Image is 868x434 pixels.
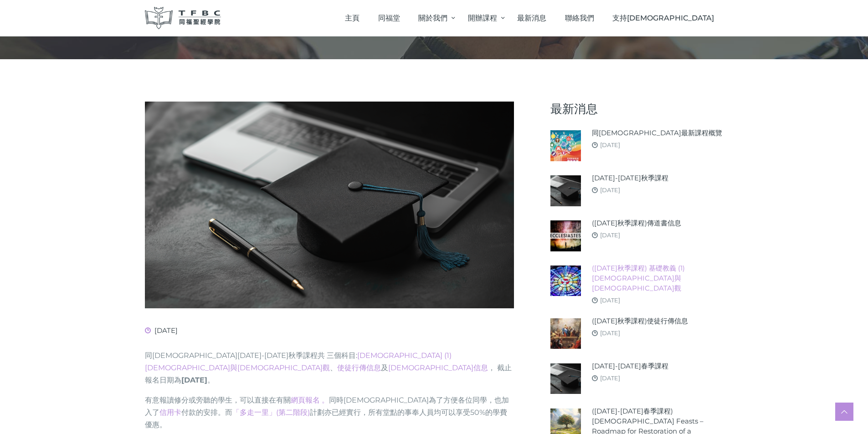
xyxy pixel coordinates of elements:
a: [DATE]-[DATE]秋季課程 [592,173,668,183]
img: 同福聖經學院最新課程概覽 [550,130,581,161]
a: Scroll to top [835,403,853,421]
img: 2025-26年秋季課程 [550,175,581,206]
a: [DATE] [600,231,620,239]
strong: [DATE] [181,376,207,384]
img: 同福聖經學院 TFBC [145,7,221,29]
a: ([DATE]秋季課程) 基礎教義 (1) [DEMOGRAPHIC_DATA]與[DEMOGRAPHIC_DATA]觀 [592,263,724,293]
span: [DATE] [145,326,178,335]
span: 主頁 [345,14,360,22]
a: ([DATE]秋季課程)使徒行傳信息 [592,316,688,326]
img: (2025年秋季課程)傳道書信息 [550,220,581,251]
a: 主頁 [336,5,369,31]
p: 有意報讀修分或旁聽的學生，可以直接在有關 同時[DEMOGRAPHIC_DATA]為了方便各位同學，也加入了 付款的安排。而 計劃亦已經實行，所有堂點的事奉人員均可以享受50%的學費優惠。 [145,394,514,431]
span: 關於我們 [418,14,447,22]
a: [DATE] [600,296,620,304]
span: 支持[DEMOGRAPHIC_DATA] [612,14,714,22]
a: 關於我們 [409,5,458,31]
a: 同福堂 [369,5,409,31]
p: 同[DEMOGRAPHIC_DATA][DATE]-[DATE]秋季課程共 三 [145,349,514,387]
a: [DATE]-[DATE]春季課程 [592,361,668,371]
a: 支持[DEMOGRAPHIC_DATA] [603,5,724,31]
h5: 最新消息 [550,102,724,116]
span: 、 [330,363,381,372]
a: 信用卡 [159,408,181,417]
a: 聯絡我們 [555,5,603,31]
a: [DEMOGRAPHIC_DATA]信息 [388,363,488,372]
img: (2025年秋季課程)使徒行傳信息 [550,318,581,349]
img: 2024-25年春季課程 [550,363,581,394]
a: [DATE] [600,186,620,194]
a: [DATE] [600,141,620,148]
span: 及 [381,363,488,372]
a: [DATE] [600,374,620,382]
span: 開辦課程 [468,14,497,22]
a: [DATE] [600,329,620,337]
a: 「多走一里」(第二階段) [232,408,310,417]
a: ([DATE]秋季課程)傳道書信息 [592,218,681,228]
a: 最新消息 [508,5,556,31]
span: 聯絡我們 [565,14,594,22]
span: 同福堂 [378,14,400,22]
span: 最新消息 [517,14,546,22]
a: 使徒行傳信息 [337,363,381,372]
a: 同[DEMOGRAPHIC_DATA]最新課程概覽 [592,128,722,138]
img: (2025年秋季課程) 基礎教義 (1) 聖靈觀與教會觀 [550,266,581,296]
a: 開辦課程 [458,5,508,31]
a: 網頁報名 。 [291,396,329,404]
